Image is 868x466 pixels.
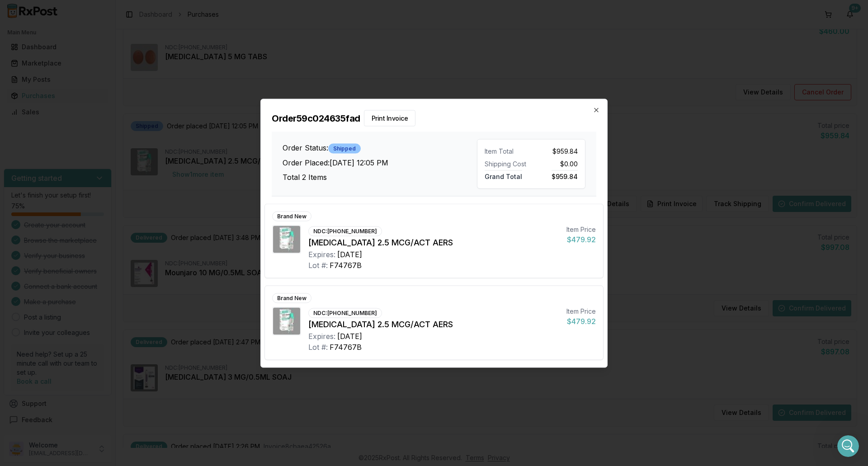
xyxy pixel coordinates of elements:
[14,178,88,187] div: ill get right back to you
[552,170,578,180] span: $959.84
[7,71,174,83] div: [DATE]
[330,259,362,270] div: F74767B
[566,315,596,326] div: $479.92
[43,296,50,303] button: Upload attachment
[7,44,38,64] div: on it!
[7,119,125,139] div: How many were you looking for?
[308,259,328,270] div: Lot #:
[485,146,528,155] div: Item Total
[7,212,174,247] div: Manuel says…
[337,249,362,259] div: [DATE]
[566,225,596,234] div: Item Price
[337,330,362,341] div: [DATE]
[75,146,174,165] div: i'll take 2 if you have them
[14,124,118,133] div: How many were you looking for?
[566,234,596,245] div: $479.92
[283,171,477,182] h3: Total 2 Items
[7,212,148,240] div: have not been lucky finding [MEDICAL_DATA] but asking around still
[7,83,174,119] div: JEFFREY says…
[273,226,300,253] img: Spiriva Respimat 2.5 MCG/ACT AERS
[273,307,300,334] img: Spiriva Respimat 2.5 MCG/ACT AERS
[7,199,174,212] div: [DATE]
[308,249,335,259] div: Expires:
[6,4,23,21] button: go back
[837,435,859,457] iframe: Intercom live chat
[364,110,416,126] button: Print Invoice
[8,277,173,292] textarea: Message…
[26,5,40,19] img: Profile image for Manuel
[155,292,170,307] button: Send a message…
[308,330,335,341] div: Expires:
[566,306,596,315] div: Item Price
[308,318,559,330] div: [MEDICAL_DATA] 2.5 MCG/ACT AERS
[485,159,528,168] div: Shipping Cost
[82,151,166,160] div: i'll take 2 if you have them
[40,253,166,288] div: Hello [PERSON_NAME] here, looking for a [MEDICAL_DATA] 10mg #30 for no more than $440. Thanks if ...
[14,49,31,58] div: on it!
[308,308,382,318] div: NDC: [PHONE_NUMBER]
[14,217,141,235] div: have not been lucky finding [MEDICAL_DATA] but asking around still
[159,4,175,20] div: Close
[7,173,174,200] div: Manuel says…
[142,4,159,21] button: Home
[7,44,174,71] div: Manuel says…
[272,211,311,221] div: Brand New
[308,226,382,236] div: NDC: [PHONE_NUMBER]
[7,248,174,295] div: JEFFREY says…
[535,159,578,168] div: $0.00
[14,296,21,303] button: Emoji picker
[328,143,361,153] div: Shipped
[272,293,311,303] div: Brand New
[7,173,95,193] div: ill get right back to you
[33,248,174,294] div: Hello [PERSON_NAME] here, looking for a [MEDICAL_DATA] 10mg #30 for no more than $440. Thanks if ...
[28,296,36,303] button: Gif picker
[308,341,328,352] div: Lot #:
[7,8,174,44] div: JEFFREY says…
[7,119,174,146] div: Manuel says…
[44,11,88,20] p: Active 14h ago
[272,110,596,126] h2: Order 59c024635fad
[330,341,362,352] div: F74767B
[535,146,578,155] div: $959.84
[33,83,174,112] div: looking for [MEDICAL_DATA] 160-4.5 10.2 gm
[308,236,559,249] div: [MEDICAL_DATA] 2.5 MCG/ACT AERS
[283,142,477,153] h3: Order Status:
[485,170,522,180] span: Grand Total
[40,89,166,106] div: looking for [MEDICAL_DATA] 160-4.5 10.2 gm
[283,157,477,168] h3: Order Placed: [DATE] 12:05 PM
[7,146,174,173] div: JEFFREY says…
[44,5,103,11] h1: [PERSON_NAME]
